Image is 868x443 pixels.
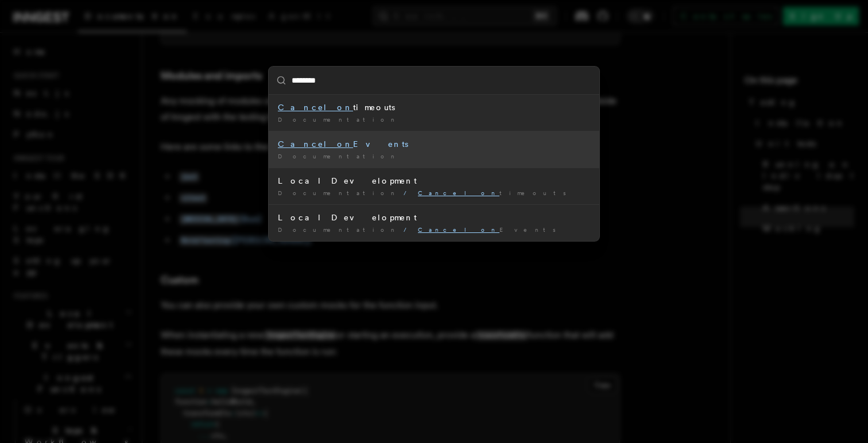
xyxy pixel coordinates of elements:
span: timeouts [418,189,573,196]
span: Events [418,226,563,233]
div: timeouts [278,102,590,113]
span: Documentation [278,116,399,123]
mark: Cancel on [278,139,353,149]
span: Documentation [278,153,399,160]
span: / [404,226,413,233]
span: / [404,189,413,196]
span: Documentation [278,189,399,196]
mark: Cancel on [278,103,353,112]
div: Events [278,138,590,150]
mark: Cancel on [418,226,499,233]
div: Local Development [278,175,590,186]
div: Local Development [278,212,590,223]
span: Documentation [278,226,399,233]
mark: Cancel on [418,189,499,196]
